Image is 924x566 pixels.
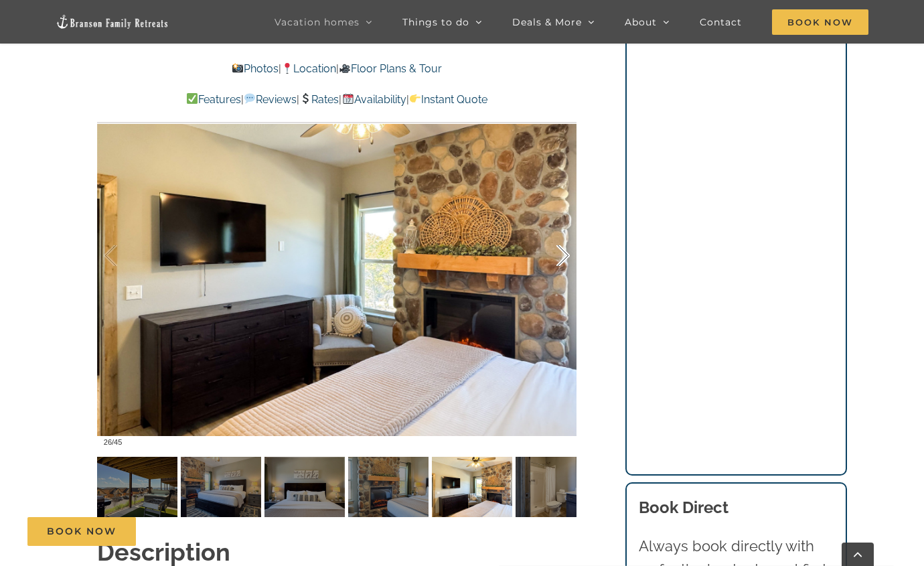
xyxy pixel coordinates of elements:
[27,517,136,546] a: Book Now
[516,457,596,517] img: Dreamweaver-Cabin-at-Table-Rock-Lake-3029-scaled.jpg-nggid043024-ngg0dyn-120x90-00f0w010c011r110f...
[275,17,360,27] span: Vacation homes
[639,498,728,517] b: Book Direct
[432,457,512,517] img: Dreamweaver-Cabin-at-Table-Rock-Lake-3028-scaled.jpg-nggid043023-ngg0dyn-120x90-00f0w010c011r110f...
[97,60,576,78] p: | |
[186,93,241,106] a: Features
[343,93,354,104] img: 📆
[772,9,868,35] span: Book Now
[187,93,198,104] img: ✅
[339,63,350,74] img: 🎥
[264,457,345,517] img: Dreamweaver-Cabin-at-Table-Rock-Lake-3026-scaled.jpg-nggid043021-ngg0dyn-120x90-00f0w010c011r110f...
[244,93,297,106] a: Reviews
[300,93,311,104] img: 💲
[410,93,420,104] img: 👉
[97,91,576,109] p: | | | |
[512,17,582,27] span: Deals & More
[299,93,339,106] a: Rates
[281,62,336,75] a: Location
[47,526,117,537] span: Book Now
[402,17,469,27] span: Things to do
[97,457,177,517] img: Dreamweaver-Cabin-Table-Rock-Lake-2016-scaled.jpg-nggid043202-ngg0dyn-120x90-00f0w010c011r110f110...
[232,63,243,74] img: 📸
[56,14,169,29] img: Branson Family Retreats Logo
[244,93,255,104] img: 💬
[231,62,278,75] a: Photos
[409,93,487,106] a: Instant Quote
[339,62,442,75] a: Floor Plans & Tour
[700,17,742,27] span: Contact
[341,93,406,106] a: Availability
[348,457,429,517] img: Dreamweaver-Cabin-at-Table-Rock-Lake-3027-scaled.jpg-nggid043022-ngg0dyn-120x90-00f0w010c011r110f...
[625,17,657,27] span: About
[282,63,293,74] img: 📍
[97,538,230,566] strong: Description
[181,457,261,517] img: Dreamweaver-Cabin-at-Table-Rock-Lake-3025-scaled.jpg-nggid043020-ngg0dyn-120x90-00f0w010c011r110f...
